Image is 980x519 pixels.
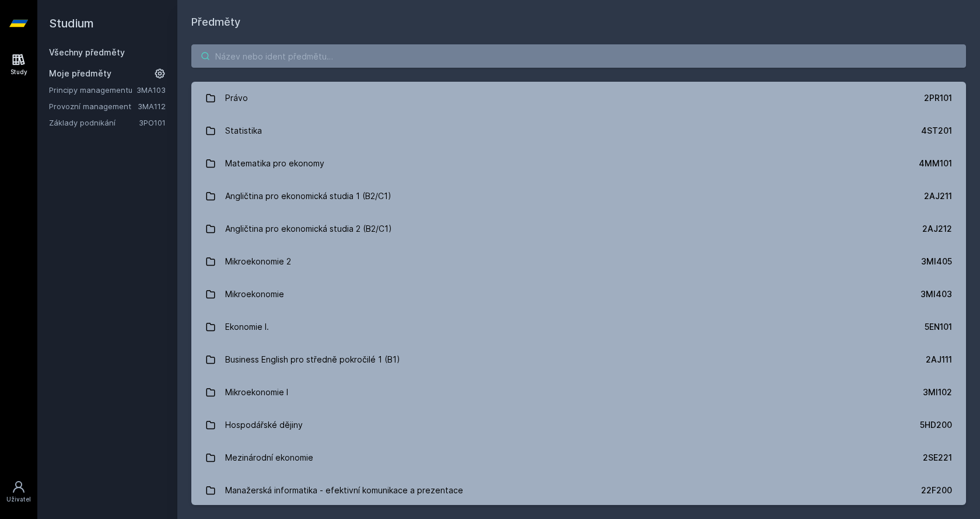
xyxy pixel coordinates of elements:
[191,245,966,278] a: Mikroekonomie 2 3MI405
[225,348,400,371] div: Business English pro středně pokročilé 1 (B1)
[191,376,966,409] a: Mikroekonomie I 3MI102
[138,102,166,111] a: 3MA112
[191,409,966,441] a: Hospodářské dějiny 5HD200
[225,250,291,273] div: Mikroekonomie 2
[225,119,262,142] div: Statistika
[49,47,125,57] a: Všechny předměty
[922,223,952,235] div: 2AJ212
[49,68,111,79] span: Moje předměty
[921,485,952,496] div: 22F200
[923,386,952,398] div: 3MI102
[191,44,966,68] input: Název nebo ident předmětu…
[191,441,966,474] a: Mezinárodní ekonomie 2SE221
[49,100,138,112] a: Provozní management
[49,84,136,96] a: Principy managementu
[225,315,269,339] div: Ekonomie I.
[926,354,952,365] div: 2AJ111
[191,343,966,376] a: Business English pro středně pokročilé 1 (B1) 2AJ111
[6,495,31,504] div: Uživatel
[225,479,463,502] div: Manažerská informatika - efektivní komunikace a prezentace
[225,152,324,175] div: Matematika pro ekonomy
[920,419,952,431] div: 5HD200
[924,92,952,104] div: 2PR101
[921,256,952,267] div: 3MI405
[191,82,966,114] a: Právo 2PR101
[191,213,966,245] a: Angličtina pro ekonomická studia 2 (B2/C1) 2AJ212
[191,147,966,180] a: Matematika pro ekonomy 4MM101
[191,180,966,213] a: Angličtina pro ekonomická studia 1 (B2/C1) 2AJ211
[10,68,27,76] div: Study
[191,114,966,147] a: Statistika 4ST201
[225,446,313,469] div: Mezinárodní ekonomie
[136,85,166,95] a: 3MA103
[139,118,166,127] a: 3PO101
[191,474,966,507] a: Manažerská informatika - efektivní komunikace a prezentace 22F200
[921,125,952,137] div: 4ST201
[2,474,35,510] a: Uživatel
[49,117,139,128] a: Základy podnikání
[919,158,952,169] div: 4MM101
[225,381,288,404] div: Mikroekonomie I
[225,217,392,241] div: Angličtina pro ekonomická studia 2 (B2/C1)
[191,278,966,311] a: Mikroekonomie 3MI403
[921,288,952,300] div: 3MI403
[225,283,284,306] div: Mikroekonomie
[191,14,966,30] h1: Předměty
[2,47,35,82] a: Study
[191,311,966,343] a: Ekonomie I. 5EN101
[225,413,303,437] div: Hospodářské dějiny
[225,184,391,208] div: Angličtina pro ekonomická studia 1 (B2/C1)
[923,452,952,464] div: 2SE221
[924,190,952,202] div: 2AJ211
[225,86,248,110] div: Právo
[925,321,952,333] div: 5EN101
